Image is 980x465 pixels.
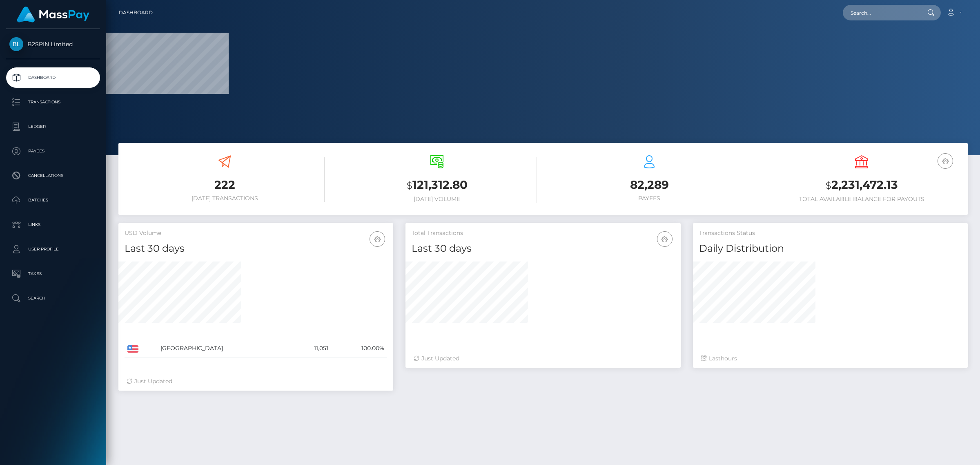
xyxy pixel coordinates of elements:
p: Dashboard [9,72,97,84]
img: B2SPIN Limited [9,37,23,51]
p: Taxes [9,268,97,280]
p: Ledger [9,121,97,133]
a: Dashboard [6,67,100,88]
input: Search... [843,5,920,20]
p: Links [9,219,97,231]
h3: 2,231,472.13 [762,177,962,194]
p: Search [9,292,97,304]
small: $ [826,180,831,191]
a: Search [6,288,100,309]
img: MassPay Logo [17,7,89,22]
td: 100.00% [331,339,388,358]
p: Batches [9,194,97,206]
a: Payees [6,141,100,161]
h5: Transactions Status [699,229,962,237]
a: Transactions [6,92,100,112]
div: Last hours [701,354,960,363]
h6: Total Available Balance for Payouts [762,196,962,203]
h4: Last 30 days [125,241,387,256]
h4: Last 30 days [412,241,674,256]
small: $ [407,180,412,191]
div: Just Updated [127,377,385,386]
p: Transactions [9,96,97,108]
h6: [DATE] Volume [337,196,537,203]
h5: Total Transactions [412,229,674,237]
a: Cancellations [6,165,100,186]
img: US.png [127,345,138,353]
h4: Daily Distribution [699,241,962,256]
h5: USD Volume [125,229,387,237]
a: Links [6,215,100,235]
h3: 82,289 [549,177,749,193]
p: Cancellations [9,170,97,182]
h3: 222 [125,177,325,193]
p: User Profile [9,243,97,255]
h6: [DATE] Transactions [125,195,325,202]
span: B2SPIN Limited [6,40,100,48]
td: [GEOGRAPHIC_DATA] [158,339,292,358]
h6: Payees [549,195,749,202]
a: Ledger [6,116,100,137]
a: Batches [6,190,100,210]
td: 11,051 [292,339,331,358]
a: User Profile [6,239,100,259]
div: Just Updated [414,354,672,363]
h3: 121,312.80 [337,177,537,194]
a: Dashboard [119,4,153,21]
p: Payees [9,145,97,157]
a: Taxes [6,264,100,284]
